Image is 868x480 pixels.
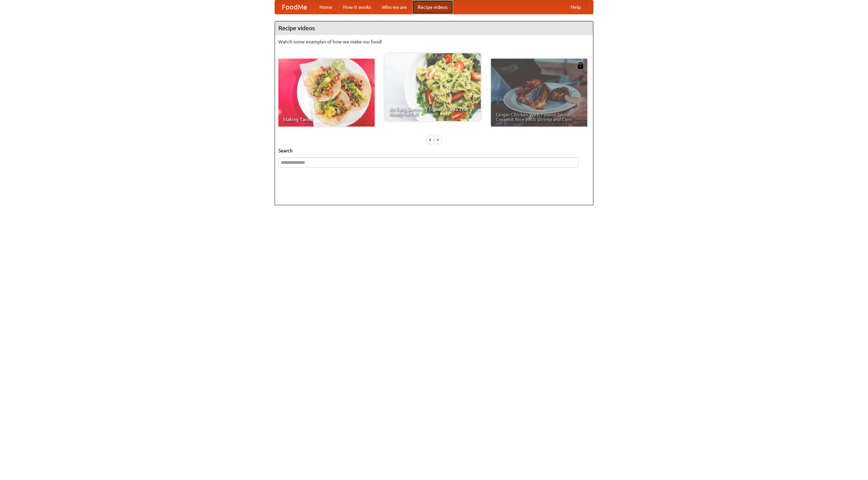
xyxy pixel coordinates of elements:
span: An Easy, Summery Tomato Pasta That's Ready for Fall [389,107,476,116]
a: How it works [338,0,376,14]
a: Making Tacos [278,59,375,127]
h4: Recipe videos [275,21,593,35]
a: Help [565,0,586,14]
p: Watch some examples of how we make our food! [278,38,590,45]
a: Who we are [376,0,412,14]
a: FoodMe [275,0,314,14]
a: Home [314,0,338,14]
div: « [427,135,433,144]
h5: Search [278,147,590,154]
a: Recipe videos [412,0,453,14]
span: Making Tacos [283,117,370,122]
img: 483408.png [577,62,584,69]
div: » [435,135,441,144]
a: An Easy, Summery Tomato Pasta That's Ready for Fall [384,53,481,121]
